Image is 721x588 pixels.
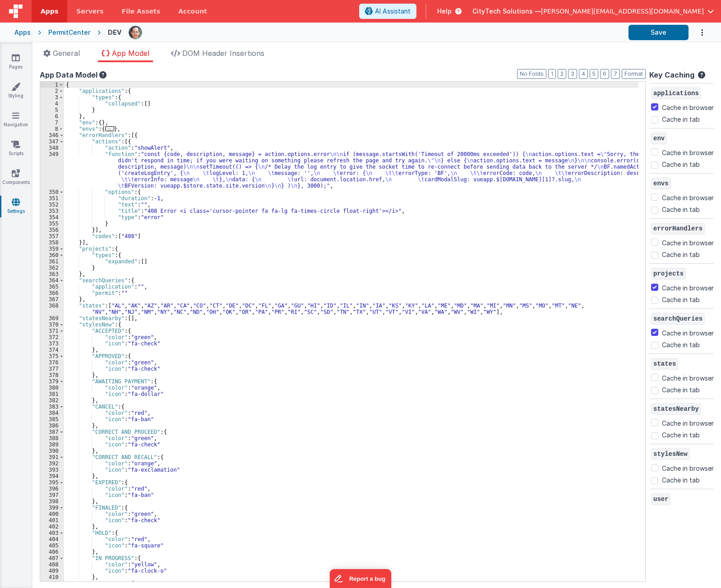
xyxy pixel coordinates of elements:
[40,189,64,195] div: 350
[662,237,714,248] label: Cache in browser
[662,115,700,124] label: Cache in tab
[40,505,64,511] div: 399
[40,82,64,88] div: 1
[40,101,64,107] div: 4
[40,454,64,460] div: 391
[375,7,411,16] span: AI Assistant
[14,28,31,37] div: Apps
[40,252,64,258] div: 360
[517,69,546,79] button: No Folds
[108,28,121,37] div: DEV
[40,561,64,568] div: 408
[53,49,80,58] span: General
[41,7,58,16] span: Apps
[40,479,64,486] div: 395
[40,94,64,101] div: 3
[40,353,64,359] div: 375
[40,214,64,220] div: 354
[662,475,700,485] label: Cache in tab
[40,511,64,517] div: 400
[122,7,161,16] span: File Assets
[40,113,64,119] div: 6
[629,25,689,40] button: Save
[662,192,714,202] label: Cache in browser
[662,430,700,440] label: Cache in tab
[40,530,64,536] div: 403
[40,265,64,271] div: 362
[590,69,598,79] button: 5
[40,258,64,265] div: 361
[472,7,714,16] button: CityTech Solutions — [PERSON_NAME][EMAIL_ADDRESS][DOMAIN_NAME]
[40,227,64,233] div: 356
[40,397,64,404] div: 382
[40,195,64,202] div: 351
[662,327,714,338] label: Cache in browser
[40,423,64,429] div: 386
[359,4,416,19] button: AI Assistant
[105,126,114,131] span: ...
[40,132,64,138] div: 346
[568,69,577,79] button: 3
[40,233,64,239] div: 357
[662,295,700,304] label: Cache in tab
[651,313,705,325] span: searchQueries
[651,268,686,280] span: projects
[40,322,64,328] div: 370
[40,107,64,113] div: 5
[40,498,64,505] div: 398
[40,486,64,492] div: 396
[662,507,714,518] label: Cache in browser
[662,205,700,214] label: Cache in tab
[40,359,64,366] div: 376
[651,87,701,99] span: applications
[40,568,64,574] div: 409
[40,239,64,246] div: 358
[40,303,64,315] div: 368
[129,26,142,39] img: e92780d1901cbe7d843708aaaf5fdb33
[40,208,64,214] div: 353
[651,403,701,415] span: statesNearby
[600,69,609,79] button: 6
[558,69,566,79] button: 2
[40,467,64,473] div: 393
[40,391,64,397] div: 381
[112,49,149,58] span: App Model
[40,410,64,416] div: 384
[40,473,64,479] div: 394
[76,7,103,16] span: Servers
[437,7,452,16] span: Help
[330,569,392,588] iframe: Marker.io feedback button
[689,23,707,42] button: Options
[548,69,556,79] button: 1
[40,372,64,378] div: 378
[40,429,64,435] div: 387
[649,71,694,79] h4: Key Caching
[40,366,64,372] div: 377
[662,282,714,293] label: Cache in browser
[40,69,646,80] div: App Data Model
[651,493,671,505] span: user
[48,28,90,37] div: PermitCenter
[40,334,64,340] div: 372
[662,250,700,259] label: Cache in tab
[651,223,705,234] span: errorHandlers
[662,417,714,428] label: Cache in browser
[40,347,64,353] div: 374
[40,145,64,151] div: 348
[40,202,64,208] div: 352
[40,126,64,132] div: 8
[40,246,64,252] div: 359
[40,296,64,303] div: 367
[40,416,64,423] div: 385
[662,340,700,349] label: Cache in tab
[40,151,64,189] div: 349
[40,385,64,391] div: 380
[40,290,64,296] div: 366
[40,580,64,587] div: 411
[40,138,64,145] div: 347
[40,378,64,385] div: 379
[40,492,64,498] div: 397
[40,549,64,555] div: 406
[662,385,700,395] label: Cache in tab
[40,536,64,542] div: 404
